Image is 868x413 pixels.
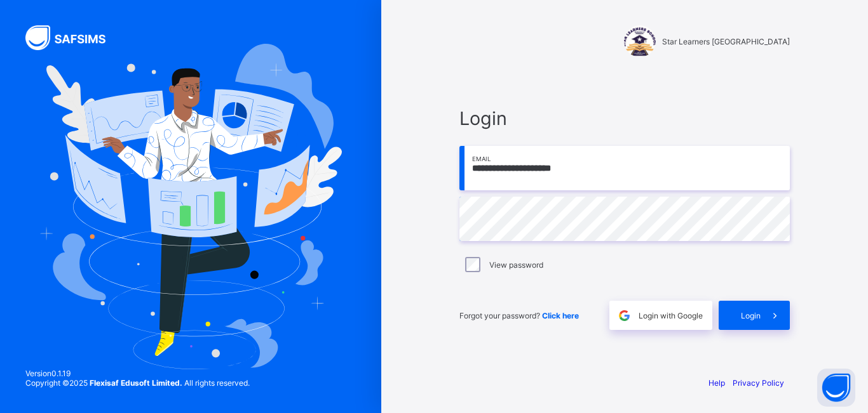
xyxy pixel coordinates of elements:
[709,378,725,388] a: Help
[639,311,703,320] span: Login with Google
[459,311,579,320] span: Forgot your password?
[25,369,250,378] span: Version 0.1.19
[90,378,182,388] strong: Flexisaf Edusoft Limited.
[542,311,579,320] a: Click here
[489,260,543,270] label: View password
[617,308,632,323] img: google.396cfc9801f0270233282035f929180a.svg
[733,378,784,388] a: Privacy Policy
[459,107,790,129] span: Login
[817,369,855,407] button: Open asap
[741,311,761,320] span: Login
[25,25,121,50] img: SAFSIMS Logo
[662,37,790,46] span: Star Learners [GEOGRAPHIC_DATA]
[25,378,250,388] span: Copyright © 2025 All rights reserved.
[39,44,342,369] img: Hero Image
